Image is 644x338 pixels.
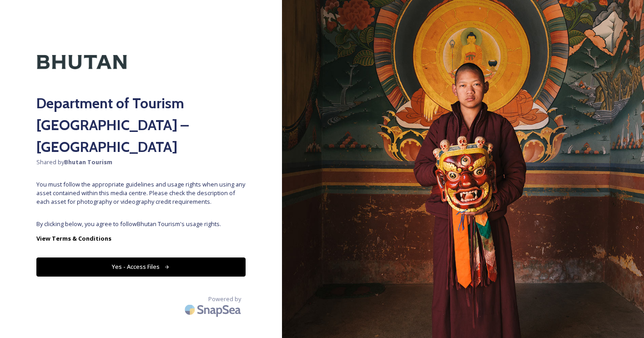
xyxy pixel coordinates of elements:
[36,234,111,242] strong: View Terms & Conditions
[36,92,246,158] h2: Department of Tourism [GEOGRAPHIC_DATA] – [GEOGRAPHIC_DATA]
[36,180,246,207] span: You must follow the appropriate guidelines and usage rights when using any asset contained within...
[208,295,241,303] span: Powered by
[182,299,246,320] img: SnapSea Logo
[36,220,246,228] span: By clicking below, you agree to follow Bhutan Tourism 's usage rights.
[64,158,112,166] strong: Bhutan Tourism
[36,158,246,166] span: Shared by
[36,36,127,88] img: Kingdom-of-Bhutan-Logo.png
[36,233,246,244] a: View Terms & Conditions
[36,257,246,276] button: Yes - Access Files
